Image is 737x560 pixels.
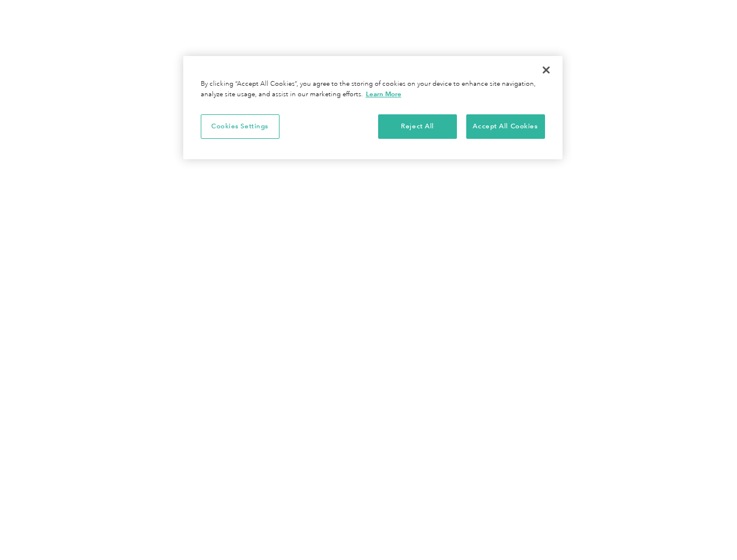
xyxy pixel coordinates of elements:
div: Cookie banner [183,56,563,159]
button: Accept All Cookies [466,114,545,139]
button: Cookies Settings [201,114,280,139]
a: More information about your privacy, opens in a new tab [366,90,401,98]
div: By clicking “Accept All Cookies”, you agree to the storing of cookies on your device to enhance s... [201,79,545,100]
button: Reject All [378,114,457,139]
div: Privacy [183,56,563,159]
button: Close [533,57,559,83]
